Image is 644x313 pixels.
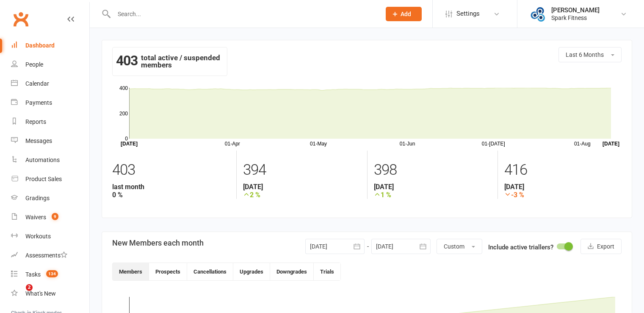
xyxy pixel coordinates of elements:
[11,208,89,227] a: Waivers 9
[551,6,600,14] div: [PERSON_NAME]
[116,54,138,67] strong: 403
[11,151,89,170] a: Automations
[444,243,464,250] span: Custom
[112,157,230,183] div: 403
[113,263,149,280] button: Members
[8,284,29,305] iframe: Intercom live chat
[25,137,52,144] div: Messages
[314,263,340,280] button: Trials
[25,99,52,106] div: Payments
[26,284,33,291] span: 2
[488,242,553,252] label: Include active triallers?
[112,239,204,247] h3: New Members each month
[25,214,46,221] div: Waivers
[187,263,233,280] button: Cancellations
[25,252,67,259] div: Assessments
[11,55,89,74] a: People
[25,195,50,201] div: Gradings
[386,7,422,21] button: Add
[504,157,622,183] div: 416
[456,4,480,23] span: Settings
[243,183,360,191] strong: [DATE]
[374,183,491,191] strong: [DATE]
[374,157,491,183] div: 398
[504,183,622,191] strong: [DATE]
[10,8,31,30] a: Clubworx
[401,11,411,17] span: Add
[11,227,89,246] a: Workouts
[11,74,89,93] a: Calendar
[46,270,58,277] span: 134
[25,42,55,49] div: Dashboard
[11,189,89,208] a: Gradings
[551,14,600,22] div: Spark Fitness
[25,118,46,125] div: Reports
[504,191,622,199] strong: -3 %
[437,239,482,254] button: Custom
[243,191,360,199] strong: 2 %
[112,47,227,76] div: total active / suspended members
[580,239,622,254] button: Export
[25,176,62,182] div: Product Sales
[25,233,51,240] div: Workouts
[243,157,360,183] div: 394
[112,191,230,199] strong: 0 %
[52,213,58,220] span: 9
[25,61,43,68] div: People
[25,156,60,163] div: Automations
[233,263,270,280] button: Upgrades
[11,112,89,131] a: Reports
[11,246,89,265] a: Assessments
[111,8,375,20] input: Search...
[25,271,41,278] div: Tasks
[11,36,89,55] a: Dashboard
[11,265,89,284] a: Tasks 134
[558,47,622,62] button: Last 6 Months
[25,80,49,87] div: Calendar
[11,284,89,303] a: What's New
[270,263,314,280] button: Downgrades
[11,170,89,189] a: Product Sales
[374,191,491,199] strong: 1 %
[530,6,547,22] img: thumb_image1643853315.png
[11,131,89,151] a: Messages
[566,51,604,58] span: Last 6 Months
[25,290,56,297] div: What's New
[112,183,230,191] strong: last month
[11,93,89,112] a: Payments
[149,263,187,280] button: Prospects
